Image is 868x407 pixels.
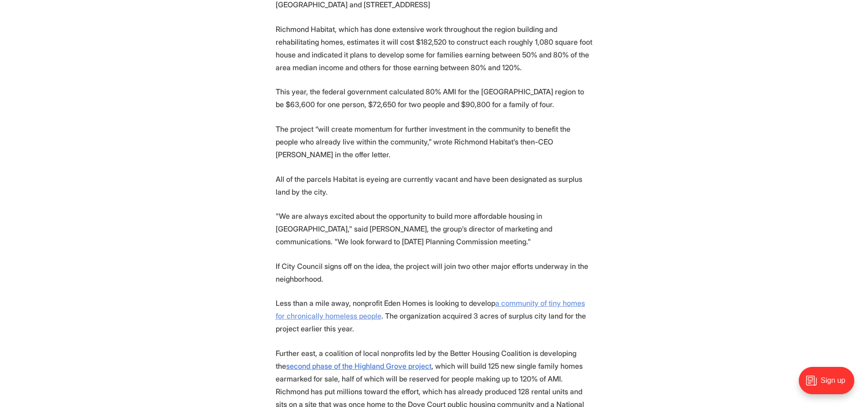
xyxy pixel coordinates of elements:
p: This year, the federal government calculated 80% AMI for the [GEOGRAPHIC_DATA] region to be $63,6... [276,85,593,111]
a: a community of tiny homes for chronically homeless people [276,299,585,320]
p: Richmond Habitat, which has done extensive work throughout the region building and rehabilitating... [276,23,593,74]
p: "We are always excited about the opportunity to build more affordable housing in [GEOGRAPHIC_DATA... [276,210,593,248]
a: second phase of the Highland Grove project [286,361,431,371]
iframe: portal-trigger [791,362,868,407]
p: If City Council signs off on the idea, the project will join two other major efforts underway in ... [276,260,593,285]
p: The project “will create momentum for further investment in the community to benefit the people w... [276,123,593,161]
p: All of the parcels Habitat is eyeing are currently vacant and have been designated as surplus lan... [276,173,593,198]
p: Less than a mile away, nonprofit Eden Homes is looking to develop . The organization acquired 3 a... [276,297,593,335]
